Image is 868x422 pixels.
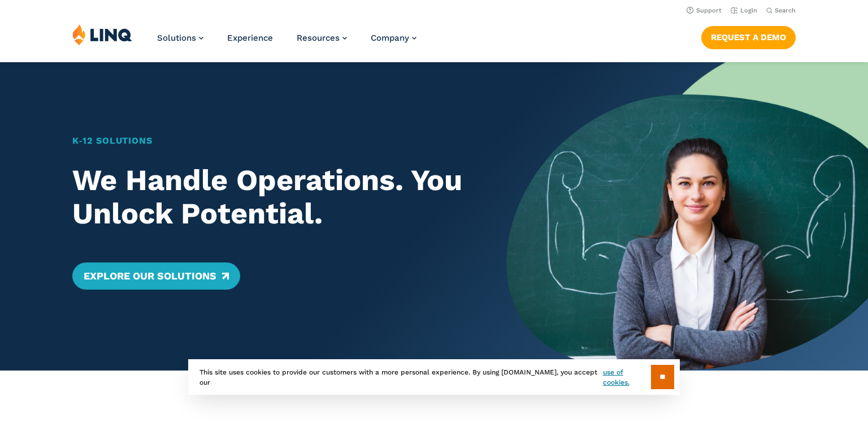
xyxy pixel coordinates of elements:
span: Resources [297,33,340,43]
h1: K‑12 Solutions [72,134,471,148]
span: Solutions [157,33,196,43]
nav: Button Navigation [701,24,796,49]
span: Search [775,7,796,14]
a: Solutions [157,33,203,43]
button: Open Search Bar [766,6,796,15]
a: Resources [297,33,347,43]
a: use of cookies. [603,367,651,387]
h2: We Handle Operations. You Unlock Potential. [72,163,471,231]
img: LINQ | K‑12 Software [72,24,132,45]
nav: Primary Navigation [157,24,416,61]
a: Support [687,7,722,14]
span: Company [371,33,409,43]
a: Request a Demo [701,26,796,49]
a: Login [731,7,757,14]
img: Home Banner [506,62,868,371]
a: Company [371,33,416,43]
div: This site uses cookies to provide our customers with a more personal experience. By using [DOMAIN... [188,359,680,395]
a: Explore Our Solutions [72,262,240,290]
a: Experience [227,33,273,43]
